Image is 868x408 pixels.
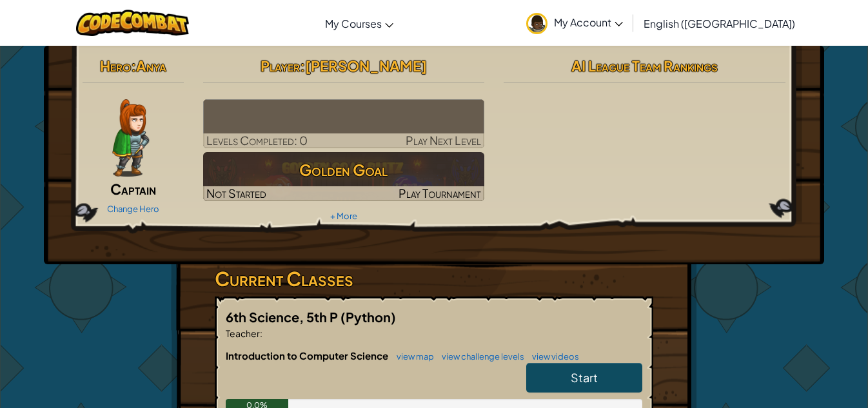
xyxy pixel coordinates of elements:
[399,186,481,200] span: Play Tournament
[305,57,427,75] span: [PERSON_NAME]
[637,6,802,41] a: English ([GEOGRAPHIC_DATA])
[203,155,485,184] h3: Golden Goal
[390,351,434,362] a: view map
[131,57,136,75] span: :
[226,327,260,339] span: Teacher
[526,13,547,34] img: avatar
[340,309,396,325] span: (Python)
[110,180,156,198] span: Captain
[520,3,629,43] a: My Account
[260,327,262,339] span: :
[203,99,485,148] a: Play Next Level
[206,186,266,200] span: Not Started
[136,57,166,75] span: Anya
[300,57,305,75] span: :
[406,133,481,148] span: Play Next Level
[112,99,149,177] img: captain-pose.png
[100,57,131,75] span: Hero
[261,57,300,75] span: Player
[226,349,390,362] span: Introduction to Computer Science
[571,370,598,385] span: Start
[215,264,653,293] h3: Current Classes
[435,351,524,362] a: view challenge levels
[226,309,340,325] span: 6th Science, 5th P
[330,211,357,221] a: + More
[206,133,308,148] span: Levels Completed: 0
[325,17,382,30] span: My Courses
[203,152,485,201] a: Golden GoalNot StartedPlay Tournament
[554,15,623,29] span: My Account
[203,152,485,201] img: Golden Goal
[319,6,400,41] a: My Courses
[107,204,159,214] a: Change Hero
[76,10,189,36] img: CodeCombat logo
[526,351,579,362] a: view videos
[571,57,718,75] span: AI League Team Rankings
[644,17,795,30] span: English ([GEOGRAPHIC_DATA])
